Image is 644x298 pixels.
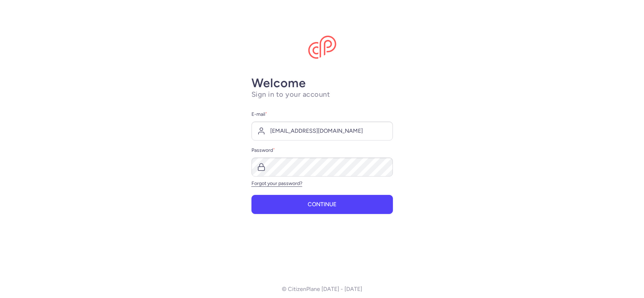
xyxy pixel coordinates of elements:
[251,90,393,99] h1: Sign in to your account
[308,201,336,208] span: Continue
[282,286,362,292] p: © CitizenPlane [DATE] - [DATE]
[251,76,306,90] strong: Welcome
[251,121,393,141] input: user@example.com
[251,195,393,214] button: Continue
[251,146,393,155] label: Password
[251,180,302,186] a: Forgot your password?
[251,110,393,119] label: E-mail
[308,36,336,59] img: CitizenPlane logo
